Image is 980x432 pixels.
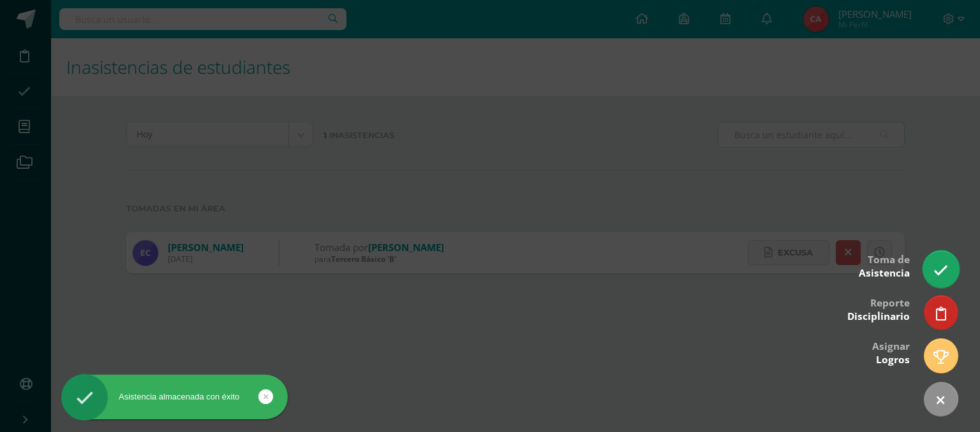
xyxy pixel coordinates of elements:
span: Logros [876,353,910,366]
span: Asistencia [859,266,910,280]
div: Reporte [847,288,910,329]
div: Asistencia almacenada con éxito [61,391,288,403]
span: Disciplinario [847,310,910,323]
div: Asignar [872,331,910,373]
div: Toma de [859,245,910,286]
